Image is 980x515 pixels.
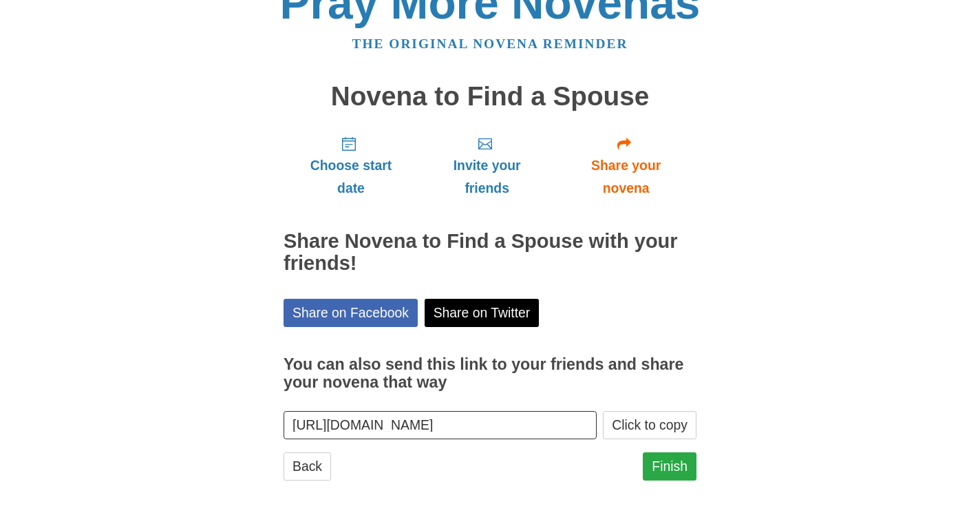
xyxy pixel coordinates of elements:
a: Share on Facebook [284,299,418,327]
span: Choose start date [297,154,405,200]
a: Finish [643,452,696,481]
a: Choose start date [284,125,418,207]
h1: Novena to Find a Spouse [284,82,696,112]
a: The original novena reminder [352,36,628,51]
a: Back [284,452,331,481]
button: Click to copy [603,411,696,439]
a: Invite your friends [418,125,555,207]
a: Share on Twitter [425,299,540,327]
h3: You can also send this link to your friends and share your novena that way [284,356,696,391]
span: Share your novena [569,154,683,200]
h2: Share Novena to Find a Spouse with your friends! [284,231,696,275]
span: Invite your friends [432,154,542,200]
a: Share your novena [555,125,696,207]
